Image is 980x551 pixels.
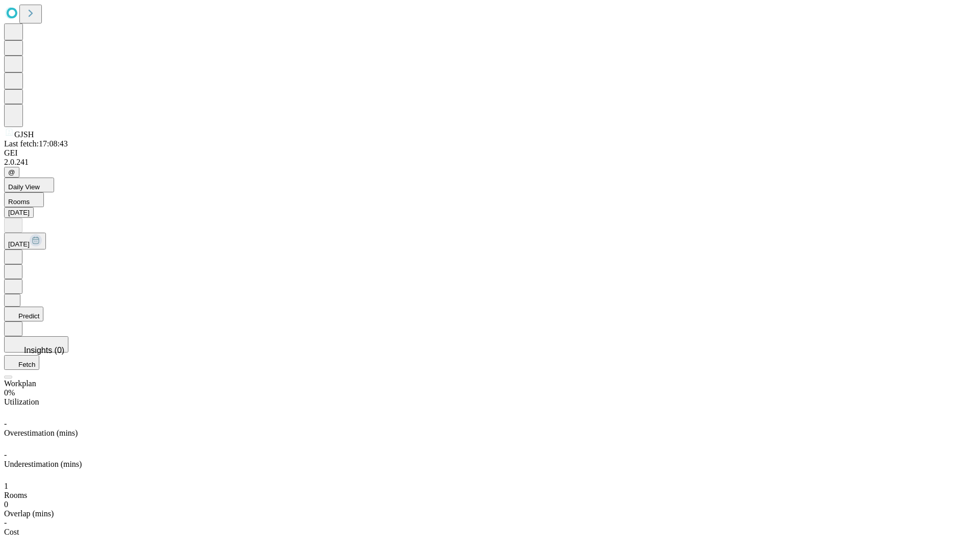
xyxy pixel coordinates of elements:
[4,379,36,388] span: Workplan
[8,168,15,176] span: @
[4,500,8,509] span: 0
[4,460,82,468] span: Underestimation (mins)
[4,207,34,218] button: [DATE]
[24,346,64,355] span: Insights (0)
[4,397,39,406] span: Utilization
[14,130,34,139] span: GJSH
[8,240,30,248] span: [DATE]
[4,528,19,536] span: Cost
[4,419,7,428] span: -
[4,307,43,321] button: Predict
[4,158,976,167] div: 2.0.241
[4,482,8,490] span: 1
[4,139,68,148] span: Last fetch: 17:08:43
[8,198,30,206] span: Rooms
[4,509,54,518] span: Overlap (mins)
[4,429,78,437] span: Overestimation (mins)
[4,167,19,178] button: @
[4,388,15,397] span: 0%
[4,178,54,192] button: Daily View
[4,450,7,459] span: -
[8,183,40,191] span: Daily View
[4,148,976,158] div: GEI
[4,336,68,353] button: Insights (0)
[4,518,7,527] span: -
[4,192,44,207] button: Rooms
[4,355,39,370] button: Fetch
[4,233,46,249] button: [DATE]
[4,491,27,499] span: Rooms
